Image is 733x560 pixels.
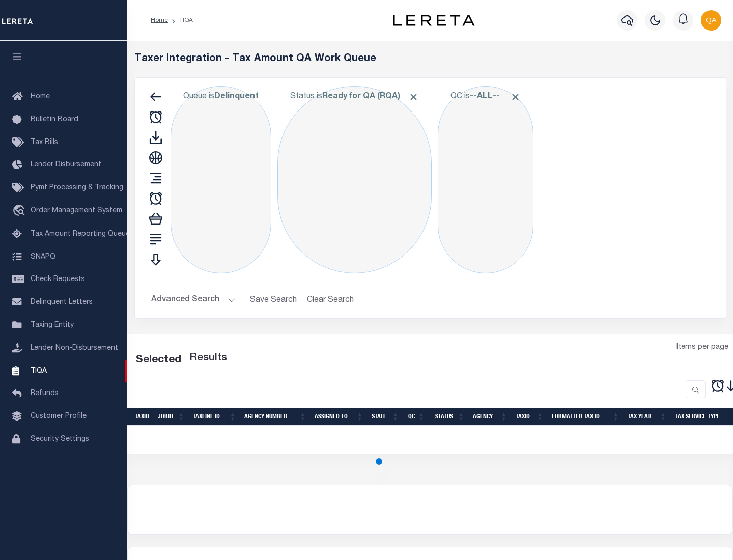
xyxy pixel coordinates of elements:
label: Results [189,350,227,367]
th: JobID [154,408,189,426]
span: Order Management System [31,207,122,214]
th: Agency Number [240,408,311,426]
span: SNAPQ [31,253,55,260]
div: Click to Edit [438,86,533,273]
span: Customer Profile [31,413,87,420]
li: TIQA [168,16,193,25]
button: Clear Search [303,290,358,310]
span: Bulletin Board [31,116,78,123]
button: Save Search [244,290,303,310]
span: Home [31,93,50,100]
span: Click to Remove [510,92,521,102]
h5: Taxer Integration - Tax Amount QA Work Queue [134,53,726,65]
span: Check Requests [31,276,85,283]
b: Delinquent [214,93,259,101]
a: Home [151,17,168,23]
span: Pymt Processing & Tracking [31,184,123,191]
th: Assigned To [311,408,368,426]
span: Security Settings [31,436,89,443]
b: --ALL-- [470,93,500,101]
span: Lender Non-Disbursement [31,345,118,352]
i: travel_explore [12,205,29,218]
th: QC [403,408,429,426]
button: Advanced Search [151,290,236,310]
th: Formatted Tax ID [548,408,624,426]
span: Taxing Entity [31,322,74,329]
span: Lender Disbursement [31,161,101,169]
span: Items per page [676,342,728,353]
img: logo-dark.svg [393,15,474,26]
th: Status [429,408,469,426]
div: Click to Edit [171,86,271,273]
th: Tax Year [624,408,671,426]
span: Refunds [31,390,59,397]
th: State [368,408,403,426]
th: TaxID [512,408,548,426]
div: Selected [135,352,181,369]
span: Tax Bills [31,139,58,146]
th: TaxLine ID [189,408,240,426]
span: Tax Amount Reporting Queue [31,231,130,238]
div: Click to Edit [277,86,432,273]
b: Ready for QA (RQA) [322,93,419,101]
th: TaxID [131,408,154,426]
th: Agency [469,408,512,426]
span: Delinquent Letters [31,299,93,306]
img: svg+xml;base64,PHN2ZyB4bWxucz0iaHR0cDovL3d3dy53My5vcmcvMjAwMC9zdmciIHBvaW50ZXItZXZlbnRzPSJub25lIi... [701,10,721,31]
span: TIQA [31,367,47,374]
span: Click to Remove [408,92,419,102]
